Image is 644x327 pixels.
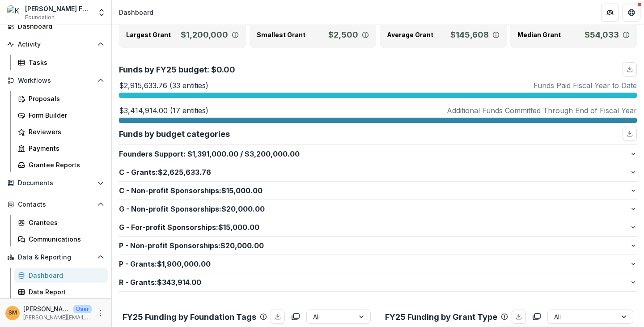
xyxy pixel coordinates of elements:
p: G - Non-profit Sponsorships : $20,000.00 [119,204,630,214]
div: Grantee Reports [29,160,101,170]
button: download [623,62,637,76]
p: $54,033 [585,29,619,41]
p: Median Grant [517,30,561,39]
button: C - Non-profit Sponsorships:$15,000.00 [119,182,637,200]
p: Largest Grant [126,30,171,39]
p: P - Non-profit Sponsorships : $20,000.00 [119,240,630,251]
nav: breadcrumb [115,6,157,19]
p: Funds Paid Fiscal Year to Date [534,80,637,91]
div: Proposals [29,94,101,103]
button: download [512,310,526,324]
p: $2,500 [328,29,358,41]
p: $3,414,914.00 (17 entities) [119,105,208,116]
p: FY25 Funding by Foundation Tags [123,311,256,323]
button: Open Documents [4,176,108,190]
p: [PERSON_NAME] [23,304,70,314]
button: copy to clipboard [530,310,544,324]
div: [PERSON_NAME] Foundation [25,4,92,13]
button: Partners [601,4,619,21]
p: P - Grants : $1,900,000.00 [119,259,630,269]
p: R - Grants : $343,914.00 [119,277,630,288]
p: Funds by budget categories [119,128,230,140]
button: Open entity switcher [95,4,108,21]
a: Form Builder [14,108,108,123]
p: G - For-profit Sponsorships : $15,000.00 [119,222,630,233]
span: Activity [18,41,93,48]
p: C - Non-profit Sponsorships : $15,000.00 [119,185,630,196]
button: Open Activity [4,37,108,51]
button: P - Non-profit Sponsorships:$20,000.00 [119,237,637,255]
button: Founders Support:$1,391,000.00/$3,200,000.00 [119,145,637,163]
button: download [623,127,637,141]
button: More [95,308,106,319]
div: Dashboard [29,271,101,280]
button: download [271,310,285,324]
span: / [240,149,243,159]
div: Form Builder [29,110,101,120]
button: R - Grants:$343,914.00 [119,273,637,291]
a: Data Report [14,285,108,299]
p: $1,200,000 [181,29,228,41]
div: Subina Mahal [8,310,17,316]
button: C - Grants:$2,625,633.76 [119,163,637,181]
button: G - Non-profit Sponsorships:$20,000.00 [119,200,637,218]
p: C - Grants : $2,625,633.76 [119,167,630,178]
button: Open Workflows [4,73,108,88]
button: Get Help [623,4,640,21]
span: Contacts [18,201,93,208]
button: P - Grants:$1,900,000.00 [119,255,637,273]
p: [PERSON_NAME][EMAIL_ADDRESS][PERSON_NAME][DOMAIN_NAME] [23,314,92,322]
p: Funds by FY25 budget: $0.00 [119,64,235,76]
div: Dashboard [18,21,101,31]
a: Grantee Reports [14,157,108,172]
div: Grantees [29,218,101,227]
div: Payments [29,144,101,153]
p: $2,915,633.76 (33 entities) [119,80,208,91]
a: Proposals [14,91,108,106]
a: Dashboard [14,268,108,283]
div: Tasks [29,58,101,67]
span: Workflows [18,77,93,85]
span: Data & Reporting [18,254,93,261]
p: Average Grant [387,30,433,39]
button: Open Contacts [4,197,108,212]
p: $145,608 [450,29,489,41]
span: Foundation [25,13,55,21]
button: Open Data & Reporting [4,250,108,264]
p: FY25 Funding by Grant Type [385,311,497,323]
a: Grantees [14,215,108,230]
span: $1,391,000.00 [187,149,238,159]
a: Dashboard [4,19,108,34]
a: Tasks [14,55,108,70]
div: Dashboard [119,8,153,17]
p: Founders Support : $3,200,000.00 [119,149,630,159]
button: copy to clipboard [288,310,303,324]
span: Documents [18,179,93,187]
div: Reviewers [29,127,101,136]
img: Kapor Foundation [7,5,21,20]
div: Communications [29,234,101,244]
div: Data Report [29,287,101,297]
a: Reviewers [14,124,108,139]
p: Smallest Grant [257,30,305,39]
a: Communications [14,232,108,246]
p: Additional Funds Committed Through End of Fiscal Year [447,105,637,116]
a: Payments [14,141,108,156]
p: User [73,305,92,313]
button: G - For-profit Sponsorships:$15,000.00 [119,218,637,236]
